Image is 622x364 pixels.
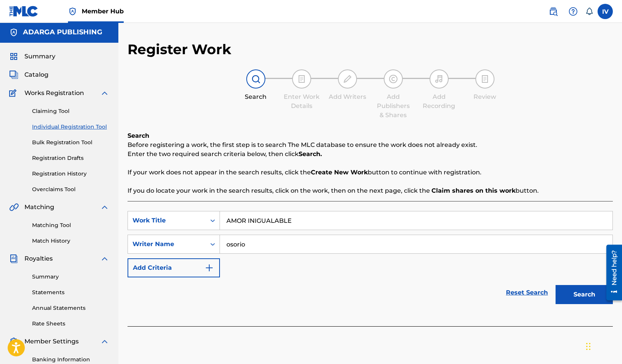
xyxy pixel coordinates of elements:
[100,203,109,212] img: expand
[24,52,55,61] span: Summary
[9,203,19,212] img: Matching
[128,211,613,308] form: Search Form
[9,70,48,79] a: CatalogCatalog
[128,140,613,150] p: Before registering a work, the first step is to search The MLC database to ensure the work does n...
[389,74,398,84] img: step indicator icon for Add Publishers & Shares
[100,254,109,263] img: expand
[9,6,39,17] img: MLC Logo
[205,263,214,272] img: 9d2ae6d4665cec9f34b9.svg
[251,74,260,84] img: step indicator icon for Search
[299,150,322,158] strong: Search.
[32,170,109,178] a: Registration History
[32,237,109,245] a: Match History
[328,92,367,101] div: Add Writers
[32,288,109,296] a: Statements
[128,258,220,277] button: Add Criteria
[584,327,622,364] div: Widget de chat
[24,89,84,98] span: Works Registration
[32,139,109,147] a: Bulk Registration Tool
[549,7,558,16] img: search
[297,74,306,84] img: step indicator icon for Enter Work Details
[584,327,622,364] iframe: Chat Widget
[431,187,515,194] strong: Claim shares on this work
[9,89,19,98] img: Works Registration
[128,132,149,139] b: Search
[556,285,613,304] button: Search
[128,41,231,58] h2: Register Work
[100,337,109,346] img: expand
[24,254,53,263] span: Royalties
[480,74,490,84] img: step indicator icon for Review
[32,273,109,281] a: Summary
[128,186,613,195] p: If you do locate your work in the search results, click on the work, then on the next page, click...
[32,356,109,364] a: Banking Information
[9,254,18,263] img: Royalties
[9,52,18,61] img: Summary
[546,4,561,19] a: Public Search
[32,320,109,328] a: Rate Sheets
[9,337,18,346] img: Member Settings
[68,7,77,16] img: Top Rightsholder
[420,92,458,111] div: Add Recording
[23,28,102,37] h5: ADARGA PUBLISHING
[601,242,622,303] iframe: Resource Center
[32,221,109,229] a: Matching Tool
[311,169,368,176] strong: Create New Work
[24,203,54,212] span: Matching
[9,70,18,79] img: Catalog
[565,4,581,19] div: Help
[237,92,275,101] div: Search
[32,304,109,312] a: Annual Statements
[586,335,591,358] div: Arrastrar
[128,150,613,159] p: Enter the two required search criteria below, then click
[128,168,613,177] p: If your work does not appear in the search results, click the button to continue with registration.
[9,28,18,37] img: Accounts
[343,74,352,84] img: step indicator icon for Add Writers
[24,70,48,79] span: Catalog
[9,52,55,61] a: SummarySummary
[32,154,109,162] a: Registration Drafts
[283,92,321,111] div: Enter Work Details
[435,74,444,84] img: step indicator icon for Add Recording
[132,216,201,225] div: Work Title
[32,185,109,193] a: Overclaims Tool
[32,123,109,131] a: Individual Registration Tool
[374,92,412,120] div: Add Publishers & Shares
[82,7,124,16] span: Member Hub
[100,89,109,98] img: expand
[24,337,79,346] span: Member Settings
[466,92,504,101] div: Review
[32,107,109,115] a: Claiming Tool
[502,284,552,301] a: Reset Search
[585,8,593,15] div: Notifications
[598,4,613,19] div: User Menu
[569,7,578,16] img: help
[132,240,201,249] div: Writer Name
